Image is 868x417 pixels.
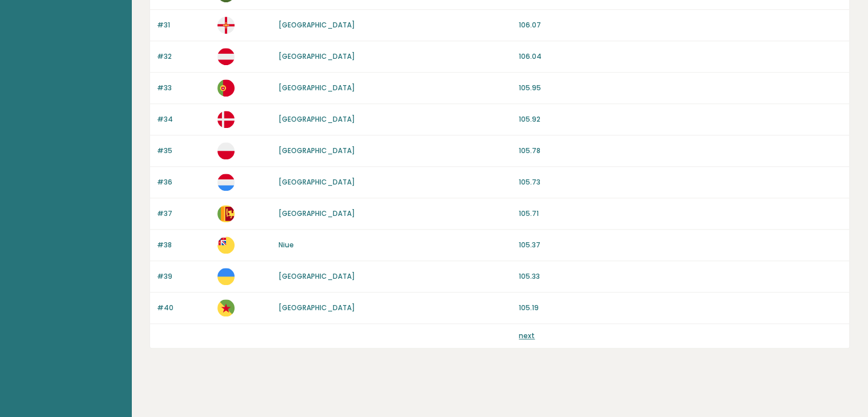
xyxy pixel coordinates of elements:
[278,303,355,312] a: [GEOGRAPHIC_DATA]
[519,209,842,219] p: 105.71
[217,111,235,128] img: dk.svg
[278,209,355,218] a: [GEOGRAPHIC_DATA]
[217,79,235,97] img: pt.svg
[278,177,355,187] a: [GEOGRAPHIC_DATA]
[157,83,211,93] p: #33
[519,51,842,62] p: 106.04
[157,51,211,62] p: #32
[157,303,211,313] p: #40
[157,114,211,125] p: #34
[217,142,235,159] img: pl.svg
[519,146,842,156] p: 105.78
[278,20,355,30] a: [GEOGRAPHIC_DATA]
[157,146,211,156] p: #35
[519,20,842,30] p: 106.07
[278,51,355,61] a: [GEOGRAPHIC_DATA]
[278,114,355,124] a: [GEOGRAPHIC_DATA]
[217,17,235,34] img: gg.svg
[217,268,235,285] img: ua.svg
[278,240,294,250] a: Niue
[519,331,535,340] a: next
[519,83,842,93] p: 105.95
[519,303,842,313] p: 105.19
[519,240,842,250] p: 105.37
[217,174,235,191] img: lu.svg
[217,299,235,316] img: gf.svg
[157,20,211,30] p: #31
[519,177,842,187] p: 105.73
[217,236,235,254] img: nu.svg
[157,240,211,250] p: #38
[157,209,211,219] p: #37
[278,271,355,281] a: [GEOGRAPHIC_DATA]
[278,146,355,155] a: [GEOGRAPHIC_DATA]
[217,48,235,65] img: at.svg
[157,177,211,187] p: #36
[157,271,211,282] p: #39
[519,271,842,282] p: 105.33
[217,205,235,222] img: lk.svg
[278,83,355,93] a: [GEOGRAPHIC_DATA]
[519,114,842,125] p: 105.92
